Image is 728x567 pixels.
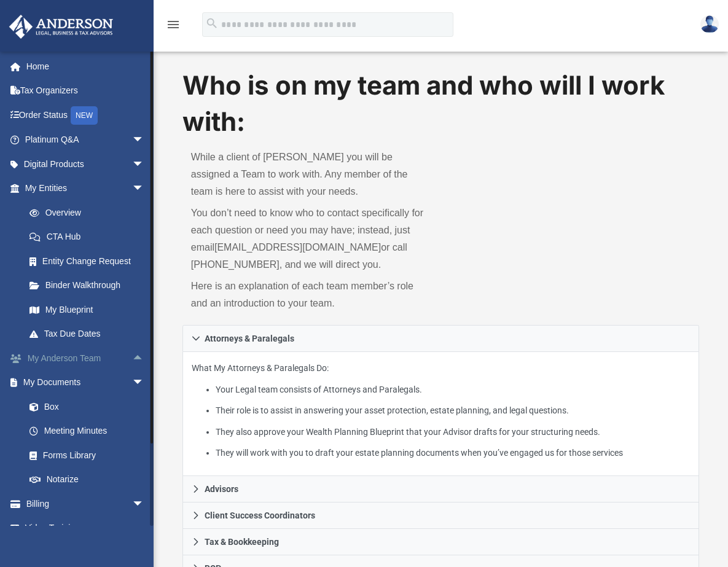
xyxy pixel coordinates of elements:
[9,128,163,152] a: Platinum Q&Aarrow_drop_down
[205,511,315,520] span: Client Success Coordinators
[182,529,700,555] a: Tax & Bookkeeping
[9,103,163,128] a: Order StatusNEW
[205,538,279,546] span: Tax & Bookkeeping
[191,149,432,200] p: While a client of [PERSON_NAME] you will be assigned a Team to work with. Any member of the team ...
[9,152,163,176] a: Digital Productsarrow_drop_down
[132,176,157,201] span: arrow_drop_down
[9,516,157,541] a: Video Training
[182,502,700,529] a: Client Success Coordinators
[9,370,157,395] a: My Documentsarrow_drop_down
[17,419,157,444] a: Meeting Minutes
[214,242,381,252] a: [EMAIL_ADDRESS][DOMAIN_NAME]
[182,325,700,352] a: Attorneys & Paralegals
[166,17,181,32] i: menu
[17,322,163,346] a: Tax Due Dates
[216,445,690,461] li: They will work with you to draft your estate planning documents when you’ve engaged us for those ...
[205,334,294,343] span: Attorneys & Paralegals
[216,424,690,440] li: They also approve your Wealth Planning Blueprint that your Advisor drafts for your structuring ne...
[6,15,117,39] img: Anderson Advisors Platinum Portal
[9,176,163,201] a: My Entitiesarrow_drop_down
[205,485,238,493] span: Advisors
[17,443,151,467] a: Forms Library
[17,225,163,249] a: CTA Hub
[166,23,181,32] a: menu
[182,352,700,477] div: Attorneys & Paralegals
[17,249,163,273] a: Entity Change Request
[17,394,151,419] a: Box
[9,54,163,79] a: Home
[132,370,157,396] span: arrow_drop_down
[216,403,690,418] li: Their role is to assist in answering your asset protection, estate planning, and legal questions.
[132,128,157,153] span: arrow_drop_down
[17,297,157,322] a: My Blueprint
[700,15,719,33] img: User Pic
[132,491,157,517] span: arrow_drop_down
[132,346,157,371] span: arrow_drop_up
[132,152,157,177] span: arrow_drop_down
[216,382,690,397] li: Your Legal team consists of Attorneys and Paralegals.
[17,200,163,225] a: Overview
[17,467,157,492] a: Notarize
[205,17,219,30] i: search
[182,476,700,502] a: Advisors
[17,273,163,298] a: Binder Walkthrough
[9,346,163,370] a: My Anderson Teamarrow_drop_up
[192,361,691,461] p: What My Attorneys & Paralegals Do:
[191,205,432,273] p: You don’t need to know who to contact specifically for each question or need you may have; instea...
[9,79,163,103] a: Tax Organizers
[182,68,700,140] h1: Who is on my team and who will I work with:
[71,106,98,125] div: NEW
[9,491,163,516] a: Billingarrow_drop_down
[191,278,432,312] p: Here is an explanation of each team member’s role and an introduction to your team.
